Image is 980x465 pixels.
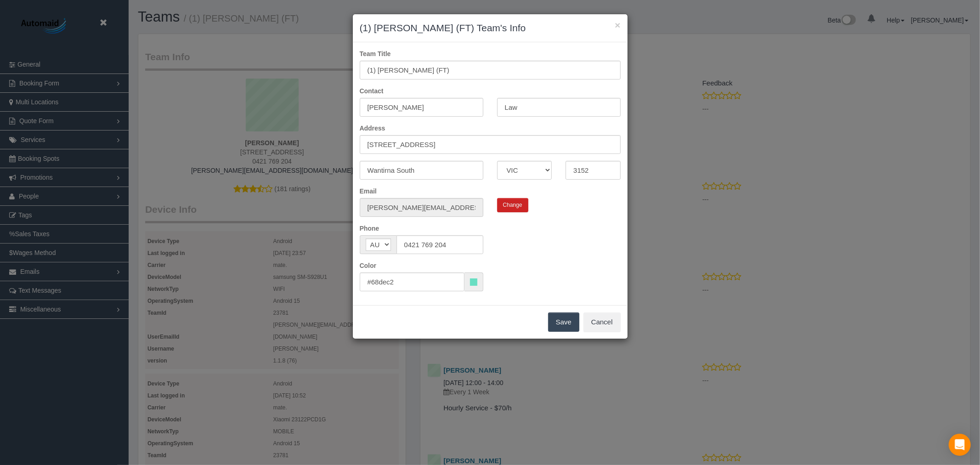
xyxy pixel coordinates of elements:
[360,21,621,35] h3: (1) [PERSON_NAME] (FT) Team's Info
[360,224,380,233] label: Phone
[615,20,620,30] button: ×
[497,98,621,117] input: Last Name
[360,261,377,270] label: Color
[360,49,391,58] label: Team Title
[360,187,377,196] label: Email
[360,86,384,96] label: Contact
[360,124,385,133] label: Address
[949,434,971,456] div: Open Intercom Messenger
[566,161,621,180] input: Zip Code
[353,14,628,339] sui-modal: (1) Jeremy Law (FT) Team's Info
[548,312,579,332] button: Save
[583,312,621,332] button: Cancel
[360,98,483,117] input: First Name
[497,198,528,212] button: Change
[397,235,483,254] input: Phone
[360,161,483,180] input: City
